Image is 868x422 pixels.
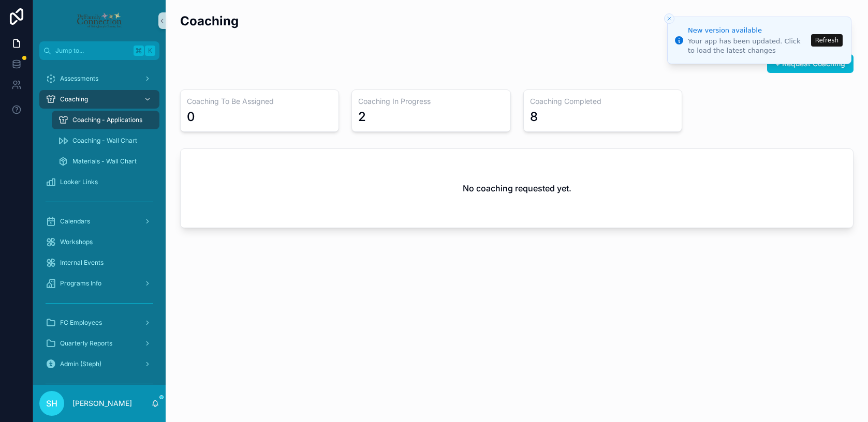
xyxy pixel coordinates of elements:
[39,41,159,60] button: Jump to...K
[146,47,154,55] span: K
[60,178,98,186] span: Looker Links
[33,60,166,385] div: scrollable content
[46,397,57,410] span: SH
[187,96,332,107] h3: Coaching To Be Assigned
[39,90,159,109] a: Coaching
[688,25,808,36] div: New version available
[60,279,101,288] span: Programs Info
[39,233,159,251] a: Workshops
[39,173,159,191] a: Looker Links
[39,212,159,231] a: Calendars
[60,259,104,267] span: Internal Events
[664,13,674,24] button: Close toast
[52,131,159,150] a: Coaching - Wall Chart
[52,152,159,171] a: Materials - Wall Chart
[187,109,195,125] div: 0
[52,111,159,129] a: Coaching - Applications
[811,34,843,47] button: Refresh
[530,96,675,107] h3: Coaching Completed
[180,12,239,29] h2: Coaching
[72,116,142,124] span: Coaching - Applications
[39,69,159,88] a: Assessments
[463,182,571,194] h2: No coaching requested yet.
[55,47,129,55] span: Jump to...
[39,355,159,373] a: Admin (Steph)
[39,313,159,332] a: FC Employees
[72,137,137,145] span: Coaching - Wall Chart
[76,12,122,29] img: App logo
[688,37,808,55] div: Your app has been updated. Click to load the latest changes
[60,217,90,225] span: Calendars
[60,319,102,327] span: FC Employees
[39,274,159,293] a: Programs Info
[39,334,159,353] a: Quarterly Reports
[72,157,137,165] span: Materials - Wall Chart
[358,96,504,107] h3: Coaching In Progress
[39,253,159,272] a: Internal Events
[60,339,112,348] span: Quarterly Reports
[60,95,88,103] span: Coaching
[72,398,132,409] p: [PERSON_NAME]
[358,109,366,125] div: 2
[60,238,93,246] span: Workshops
[530,109,538,125] div: 8
[60,360,101,368] span: Admin (Steph)
[60,74,98,83] span: Assessments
